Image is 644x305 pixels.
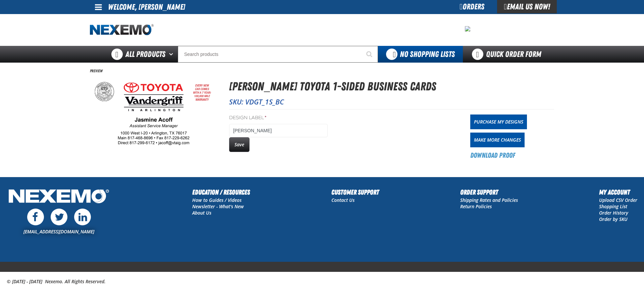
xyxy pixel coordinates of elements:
[460,197,518,203] a: Shipping Rates and Policies
[90,24,154,36] a: Home
[192,197,241,203] a: How to Guides / Videos
[599,197,637,203] a: Upload CSV Order
[23,228,94,235] a: [EMAIL_ADDRESS][DOMAIN_NAME]
[470,151,515,160] a: Download Proof
[90,78,217,150] img: VDGT_1S_BC-VDGT_1S_BC3.5x2-1757090529-68bb12e1a96fb612524879.jpg
[229,115,328,121] label: Design Label
[192,187,250,197] h2: Education / Resources
[7,187,111,207] img: Nexemo Logo
[90,24,154,36] img: Nexemo logo
[599,187,637,197] h2: My Account
[167,46,178,63] button: Open All Products pages
[460,187,518,197] h2: Order Support
[599,203,627,210] a: Shopping List
[463,46,554,63] a: Quick Order Form
[229,137,250,152] button: Save
[178,46,378,63] input: Search
[229,78,554,95] h1: [PERSON_NAME] Toyota 1-sided Business Cards
[192,203,244,210] a: Newsletter - What's New
[90,68,103,74] span: Preview
[470,133,525,147] a: Make More Changes
[599,210,628,216] a: Order History
[125,48,165,60] span: All Products
[192,210,211,216] a: About Us
[361,46,378,63] button: Start Searching
[229,124,328,137] input: Design Label
[400,50,455,59] span: No Shopping Lists
[460,203,492,210] a: Return Policies
[599,216,628,222] a: Order by SKU
[229,97,284,106] span: SKU: VDGT_1S_BC
[465,26,470,31] img: 2478c7e4e0811ca5ea97a8c95d68d55a.jpeg
[470,115,527,129] a: Purchase My Designs
[331,187,379,197] h2: Customer Support
[331,197,355,203] a: Contact Us
[378,46,463,63] button: You do not have available Shopping Lists. Open to Create a New List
